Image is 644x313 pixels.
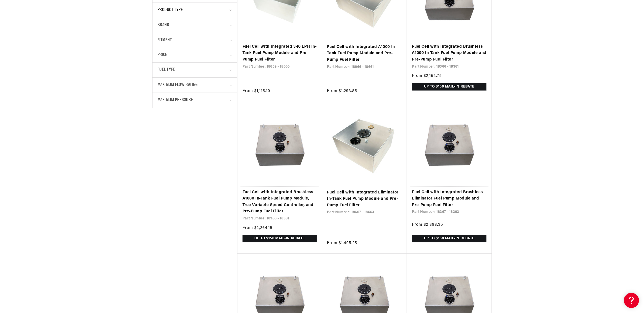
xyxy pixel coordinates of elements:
[158,3,232,18] summary: Product type (0 selected)
[158,52,167,59] span: Price
[158,66,175,74] span: Fuel Type
[327,189,402,209] a: Fuel Cell with Integrated Eliminator In-Tank Fuel Pump Module and Pre-Pump Fuel Filter
[158,93,232,108] summary: Maximum Pressure (0 selected)
[158,37,172,44] span: Fitment
[412,44,486,63] a: Fuel Cell with Integrated Brushless A1000 In-Tank Fuel Pump Module and Pre-Pump Fuel Filter
[158,81,198,89] span: Maximum Flow Rating
[158,18,232,33] summary: Brand (0 selected)
[158,97,193,104] span: Maximum Pressure
[242,44,317,63] a: Fuel Cell with Integrated 340 LPH In-Tank Fuel Pump Module and Pre-Pump Fuel Filter
[158,22,169,29] span: Brand
[158,63,232,77] summary: Fuel Type (0 selected)
[158,33,232,48] summary: Fitment (0 selected)
[412,189,486,209] a: Fuel Cell with Integrated Brushless Eliminator Fuel Pump Module and Pre-Pump Fuel Filter
[158,7,183,14] span: Product type
[327,44,402,63] a: Fuel Cell with Integrated A1000 In-Tank Fuel Pump Module and Pre-Pump Fuel Filter
[158,48,232,62] summary: Price
[242,189,317,215] a: Fuel Cell with Integrated Brushless A1000 In-Tank Fuel Pump Module, True Variable Speed Controlle...
[158,78,232,93] summary: Maximum Flow Rating (0 selected)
